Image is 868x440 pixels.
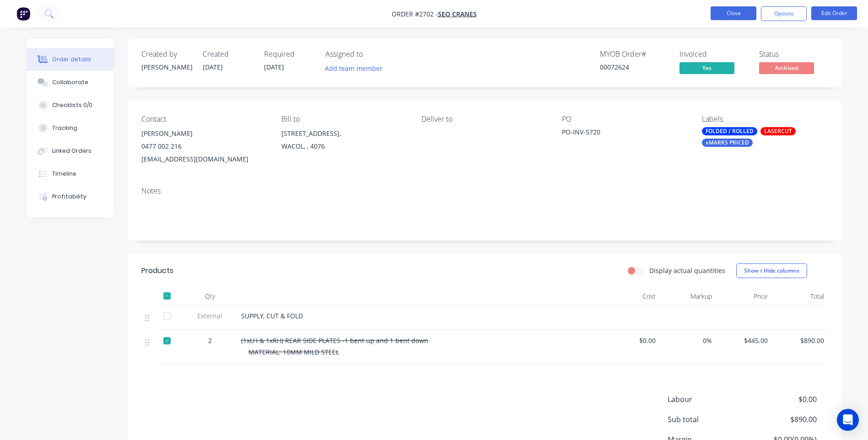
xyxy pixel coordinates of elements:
div: Created by [141,50,192,59]
div: [STREET_ADDRESS],WACOL, , 4076 [281,127,407,156]
div: xMARKS PRICED [702,139,753,147]
button: Checklists 0/0 [27,94,114,117]
span: Order #2702 - [392,10,438,18]
span: [DATE] [203,63,223,71]
span: $445.00 [719,336,768,345]
div: [STREET_ADDRESS], [281,127,407,140]
div: [PERSON_NAME] [141,127,267,140]
div: Status [759,50,828,59]
div: Products [141,265,173,276]
div: Price [716,287,772,306]
img: Factory [16,7,30,21]
label: Display actual quantities [649,266,725,275]
div: LASERCUT [760,127,796,135]
div: WACOL, , 4076 [281,140,407,153]
div: Total [771,287,828,306]
span: Sub total [668,414,749,425]
div: Cost [604,287,660,306]
button: Profitability [27,185,114,208]
div: Bill to [281,115,407,123]
span: $0.00 [607,336,656,345]
button: Linked Orders [27,140,114,162]
button: Edit Order [811,6,857,20]
div: Deliver to [421,115,547,123]
span: $890.00 [749,414,816,425]
button: Tracking [27,117,114,140]
button: Timeline [27,162,114,185]
span: [DATE] [264,63,284,71]
div: Profitability [52,193,86,201]
div: PO [562,115,687,123]
div: 00072624 [600,62,669,72]
button: Options [761,6,807,21]
div: Markup [659,287,716,306]
div: Tracking [52,124,77,132]
button: Add team member [320,62,387,75]
div: Assigned to [325,50,417,59]
div: Qty [183,287,237,306]
div: Labels [702,115,827,123]
span: MATERIAL: 10MM MILD STEEL [248,348,339,356]
div: Contact [141,115,267,123]
span: Labour [668,394,749,405]
div: Timeline [52,170,76,178]
button: Add team member [325,62,388,75]
div: [EMAIL_ADDRESS][DOMAIN_NAME] [141,153,267,166]
span: $890.00 [775,336,824,345]
span: Archived [759,62,814,74]
a: SEQ Cranes [438,10,477,18]
div: PO-INV-5720 [562,127,676,140]
div: 0477 002 216 [141,140,267,153]
span: External [186,311,234,321]
div: Open Intercom Messenger [837,409,859,431]
div: Collaborate [52,78,88,86]
button: Close [711,6,756,20]
button: Collaborate [27,71,114,94]
span: (1xLH & 1xRH) REAR SIDE PLATES -1 bent up and 1 bent down [241,336,428,345]
span: 0% [663,336,712,345]
span: 2 [208,336,212,345]
span: $0.00 [749,394,816,405]
div: [PERSON_NAME] [141,62,192,72]
div: Invoiced [679,50,748,59]
button: Show / Hide columns [736,263,807,278]
div: Checklists 0/0 [52,101,92,109]
div: [PERSON_NAME]0477 002 216[EMAIL_ADDRESS][DOMAIN_NAME] [141,127,267,166]
div: Linked Orders [52,147,92,155]
div: MYOB Order # [600,50,669,59]
div: Required [264,50,314,59]
button: Order details [27,48,114,71]
span: SUPPLY, CUT & FOLD [241,311,303,320]
div: Created [203,50,253,59]
div: FOLDED / ROLLED [702,127,757,135]
div: Order details [52,55,91,64]
div: Notes [141,187,828,195]
span: Yes [679,62,734,74]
